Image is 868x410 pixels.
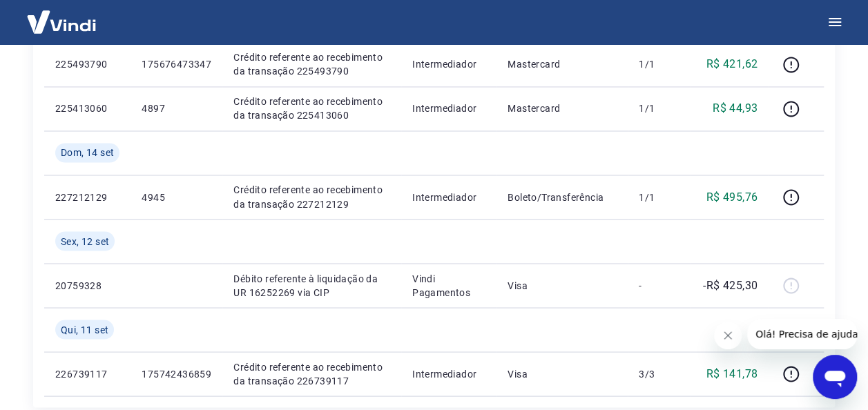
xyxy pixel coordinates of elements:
p: 20759328 [55,278,119,292]
p: 175742436859 [142,367,211,380]
span: Olá! Precisa de ajuda? [8,10,116,21]
p: 225493790 [55,57,119,71]
p: - [639,278,679,292]
iframe: Fechar mensagem [714,322,742,349]
p: Intermediador [412,367,485,380]
p: 227212129 [55,190,119,204]
p: Crédito referente ao recebimento da transação 227212129 [233,183,390,211]
p: Visa [508,367,617,380]
span: Qui, 11 set [61,322,108,336]
iframe: Botão para abrir a janela de mensagens [813,355,857,399]
p: 4897 [142,101,211,115]
p: Crédito referente ao recebimento da transação 226739117 [233,360,390,387]
p: 1/1 [639,190,679,204]
p: 175676473347 [142,57,211,71]
p: 226739117 [55,367,119,380]
p: Mastercard [508,101,617,115]
span: Sex, 12 set [61,234,109,248]
p: 4945 [142,190,211,204]
span: Dom, 14 set [61,146,114,159]
p: Intermediador [412,190,485,204]
p: 1/1 [639,57,679,71]
p: R$ 421,62 [706,56,758,72]
p: Intermediador [412,57,485,71]
p: Crédito referente ao recebimento da transação 225413060 [233,95,390,122]
p: Débito referente à liquidação da UR 16252269 via CIP [233,271,390,299]
img: Vindi [17,1,106,43]
p: -R$ 425,30 [703,277,758,293]
p: Crédito referente ao recebimento da transação 225493790 [233,50,390,78]
iframe: Mensagem da empresa [747,319,857,349]
p: R$ 141,78 [706,365,758,382]
p: R$ 44,93 [713,100,758,117]
p: Vindi Pagamentos [412,271,485,299]
p: Mastercard [508,57,617,71]
p: 3/3 [639,367,679,380]
p: 1/1 [639,101,679,115]
p: Boleto/Transferência [508,190,617,204]
p: 225413060 [55,101,119,115]
p: R$ 495,76 [706,188,758,205]
p: Visa [508,278,617,292]
p: Intermediador [412,101,485,115]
